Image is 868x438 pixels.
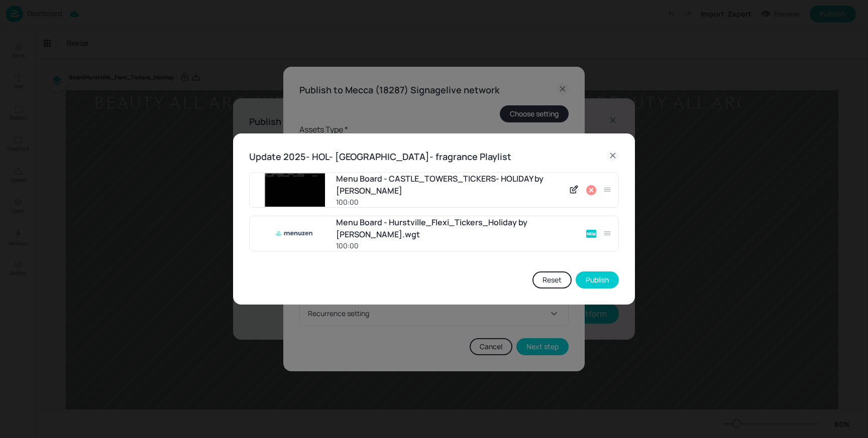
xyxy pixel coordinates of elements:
div: 100:00 [336,197,563,207]
h6: Update 2025- HOL- [GEOGRAPHIC_DATA]- fragrance Playlist [249,150,511,164]
img: Cqy72V07KsL3x6J2pwjcyA%3D%3D [265,173,325,207]
button: Reset [532,271,572,288]
img: menuzen.png [265,218,325,249]
div: Menu Board - CASTLE_TOWERS_TICKERS- HOLIDAY by [PERSON_NAME] [336,173,563,197]
div: 100:00 [336,240,579,251]
button: Publish [576,271,619,288]
div: Menu Board - Hurstville_Flexi_Tickers_Holiday by [PERSON_NAME].wgt [336,216,579,240]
